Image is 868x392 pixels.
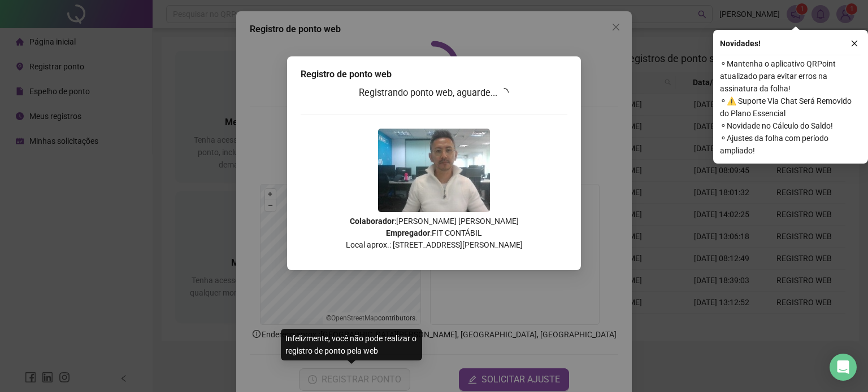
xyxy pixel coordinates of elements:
[500,88,509,97] span: loading
[301,86,567,100] h3: Registrando ponto web, aguarde...
[720,120,861,132] span: ⚬ Novidade no Cálculo do Saldo!
[850,39,858,47] span: close
[301,68,567,81] div: Registro de ponto web
[378,129,490,212] img: Z
[720,58,861,95] span: ⚬ Mantenha o aplicativo QRPoint atualizado para evitar erros na assinatura da folha!
[830,354,857,381] div: Open Intercom Messenger
[720,95,861,120] span: ⚬ ⚠️ Suporte Via Chat Será Removido do Plano Essencial
[350,217,394,226] strong: Colaborador
[720,132,861,157] span: ⚬ Ajustes da folha com período ampliado!
[386,228,430,237] strong: Empregador
[281,329,422,360] div: Infelizmente, você não pode realizar o registro de ponto pela web
[720,37,761,50] span: Novidades !
[301,215,567,251] p: : [PERSON_NAME] [PERSON_NAME] : FIT CONTÁBIL Local aprox.: [STREET_ADDRESS][PERSON_NAME]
